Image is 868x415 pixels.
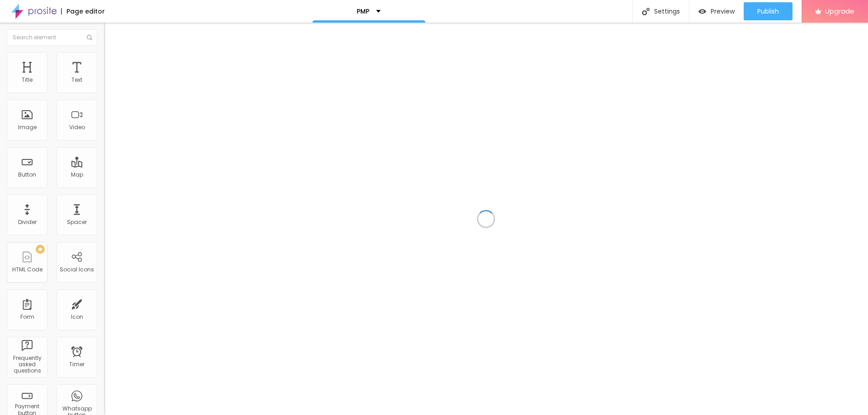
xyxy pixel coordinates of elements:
span: Preview [711,8,735,15]
div: Spacer [67,219,87,225]
div: Button [18,172,36,178]
div: Text [71,77,82,83]
div: Image [18,124,37,131]
div: Map [71,172,83,178]
button: Preview [689,2,744,20]
div: Form [20,314,34,320]
span: Upgrade [825,7,854,15]
div: Divider [18,219,37,225]
img: Icone [642,8,650,15]
div: Title [22,77,33,83]
img: Icone [87,35,92,40]
p: PMP [357,8,369,14]
div: HTML Code [12,266,42,273]
div: Video [69,124,85,131]
span: Publish [757,8,779,15]
button: Publish [744,2,793,20]
div: Icon [71,314,83,320]
img: view-1.svg [698,8,706,15]
div: Timer [69,361,85,368]
input: Search element [7,29,97,46]
div: Frequently asked questions [9,355,45,374]
div: Page editor [61,8,105,14]
div: Social Icons [60,266,94,273]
